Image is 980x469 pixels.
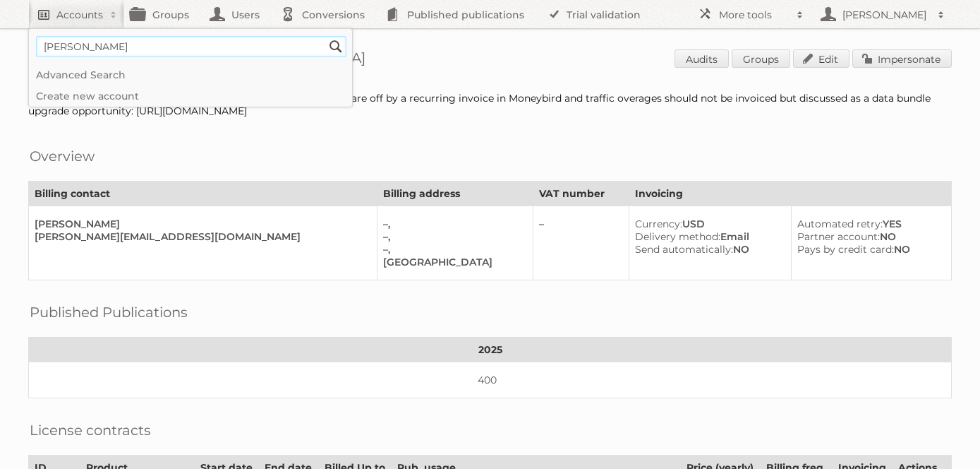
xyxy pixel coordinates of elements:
[797,230,880,243] span: Partner account:
[674,49,729,68] a: Audits
[732,49,790,68] a: Groups
[635,230,720,243] span: Delivery method:
[797,243,940,256] div: NO
[635,243,733,256] span: Send automatically:
[29,64,352,85] a: Advanced Search
[852,49,952,68] a: Impersonate
[719,8,790,22] h2: More tools
[35,230,365,243] div: [PERSON_NAME][EMAIL_ADDRESS][DOMAIN_NAME]
[635,218,780,230] div: USD
[35,218,365,230] div: [PERSON_NAME]
[797,230,940,243] div: NO
[793,49,849,68] a: Edit
[635,218,682,230] span: Currency:
[797,218,883,230] span: Automated retry:
[383,256,521,268] div: [GEOGRAPHIC_DATA]
[383,218,521,230] div: –,
[30,302,188,323] h2: Published Publications
[29,338,952,362] th: 2025
[30,420,151,441] h2: License contracts
[383,243,521,256] div: –,
[56,8,103,22] h2: Accounts
[29,182,377,206] th: Billing contact
[29,362,952,398] td: 400
[30,146,95,167] h2: Overview
[839,8,931,22] h2: [PERSON_NAME]
[28,92,952,117] div: [Contract 112755] Auto-billing is disabled because billing is taken care off by a recurring invoi...
[797,243,894,256] span: Pays by credit card:
[635,230,780,243] div: Email
[377,182,533,206] th: Billing address
[325,36,346,57] input: Search
[635,243,780,256] div: NO
[383,230,521,243] div: –,
[533,206,629,280] td: –
[29,85,352,107] a: Create new account
[629,182,951,206] th: Invoicing
[533,182,629,206] th: VAT number
[797,218,940,230] div: YES
[28,49,952,71] h1: Account 89226: Cencosud [GEOGRAPHIC_DATA]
